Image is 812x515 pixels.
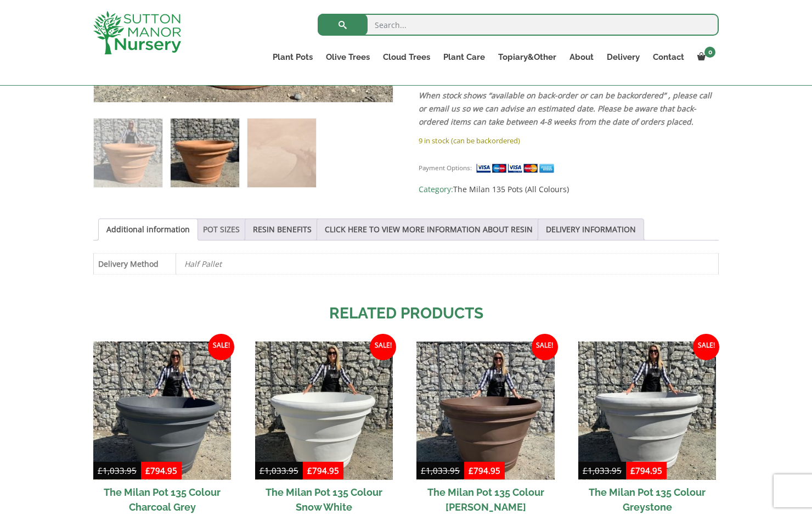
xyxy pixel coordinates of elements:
[476,163,558,174] img: payment supported
[419,183,719,196] span: Category:
[307,465,312,476] span: £
[532,334,558,360] span: Sale!
[203,219,240,240] a: POT SIZES
[578,342,716,479] img: The Milan Pot 135 Colour Greystone
[93,11,181,54] img: logo
[98,465,103,476] span: £
[600,49,646,65] a: Delivery
[93,302,719,325] h2: Related products
[453,184,569,194] a: The Milan 135 Pots (All Colours)
[630,465,635,476] span: £
[171,119,239,187] img: The Milan Pot 135 Colour Terracotta - Image 2
[93,253,719,275] table: Product Details
[583,465,622,476] bdi: 1,033.95
[691,49,719,65] a: 0
[421,465,460,476] bdi: 1,033.95
[630,465,662,476] bdi: 794.95
[583,465,588,476] span: £
[325,219,533,240] a: CLICK HERE TO VIEW MORE INFORMATION ABOUT RESIN
[370,334,396,360] span: Sale!
[546,219,636,240] a: DELIVERY INFORMATION
[492,49,563,65] a: Topiary&Other
[93,342,231,479] img: The Milan Pot 135 Colour Charcoal Grey
[319,49,376,65] a: Olive Trees
[646,49,691,65] a: Contact
[145,465,150,476] span: £
[260,465,298,476] bdi: 1,033.95
[416,342,554,479] img: The Milan Pot 135 Colour Mocha Brown
[563,49,600,65] a: About
[318,14,719,36] input: Search...
[419,90,712,127] em: When stock shows “available on back-order or can be backordered” , please call or email us so we ...
[469,465,473,476] span: £
[94,119,162,187] img: The Milan Pot 135 Colour Terracotta
[469,465,500,476] bdi: 794.95
[421,465,426,476] span: £
[94,253,176,274] th: Delivery Method
[184,254,710,274] p: Half Pallet
[376,49,437,65] a: Cloud Trees
[307,465,339,476] bdi: 794.95
[419,134,719,147] p: 9 in stock (can be backordered)
[208,334,234,360] span: Sale!
[693,334,719,360] span: Sale!
[419,164,472,172] small: Payment Options:
[266,49,319,65] a: Plant Pots
[253,219,312,240] a: RESIN BENEFITS
[704,47,715,58] span: 0
[145,465,177,476] bdi: 794.95
[255,342,393,479] img: The Milan Pot 135 Colour Snow White
[437,49,492,65] a: Plant Care
[260,465,264,476] span: £
[247,119,316,187] img: The Milan Pot 135 Colour Terracotta - Image 3
[98,465,137,476] bdi: 1,033.95
[106,219,190,240] a: Additional information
